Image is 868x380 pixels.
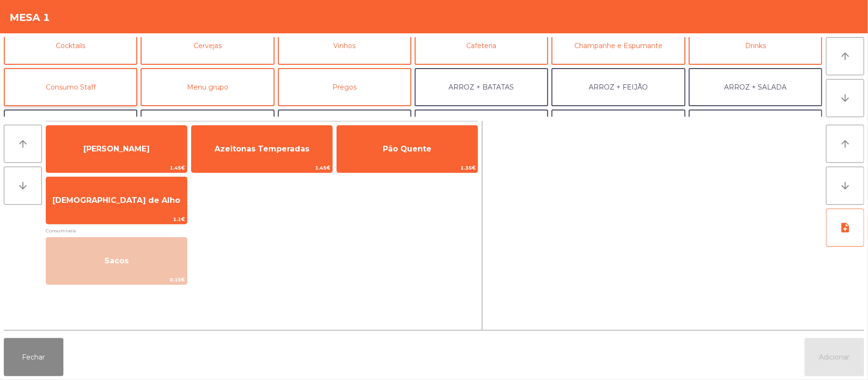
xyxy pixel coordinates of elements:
[141,68,274,106] button: Menu grupo
[551,27,685,65] button: Champanhe e Espumante
[689,27,822,65] button: Drinks
[141,27,274,65] button: Cervejas
[46,275,187,284] span: 0.15€
[141,110,274,148] button: BATATA + FEIJÃO
[689,68,822,106] button: ARROZ + SALADA
[4,27,137,65] button: Cocktails
[839,222,851,233] i: note_add
[46,226,478,235] span: Consumiveis
[214,144,309,153] span: Azeitonas Temperadas
[839,138,851,150] i: arrow_upward
[4,125,42,163] button: arrow_upward
[4,68,137,106] button: Consumo Staff
[415,68,548,106] button: ARROZ + BATATAS
[415,110,548,148] button: BATATA + BATATA
[278,110,411,148] button: BATATA + SALADA
[826,37,864,75] button: arrow_upward
[52,196,180,205] span: [DEMOGRAPHIC_DATA] de Alho
[689,110,822,148] button: FEIJÃO + FEIJÃO
[826,209,864,247] button: note_add
[415,27,548,65] button: Cafeteria
[826,167,864,205] button: arrow_downward
[17,180,29,191] i: arrow_downward
[278,68,411,106] button: Pregos
[337,163,478,172] span: 1.35€
[826,125,864,163] button: arrow_upward
[4,338,63,376] button: Fechar
[83,144,150,153] span: [PERSON_NAME]
[839,180,851,191] i: arrow_downward
[383,144,431,153] span: Pão Quente
[4,167,42,205] button: arrow_downward
[17,138,29,150] i: arrow_upward
[104,256,129,265] span: Sacos
[46,163,187,172] span: 1.45€
[192,163,332,172] span: 1.45€
[278,27,411,65] button: Vinhos
[551,68,685,106] button: ARROZ + FEIJÃO
[46,215,187,224] span: 1.1€
[4,110,137,148] button: ARROZ + ARROZ
[551,110,685,148] button: FEIJÃO + SALADA
[839,92,851,104] i: arrow_downward
[826,79,864,117] button: arrow_downward
[839,50,851,62] i: arrow_upward
[10,10,50,25] h4: Mesa 1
